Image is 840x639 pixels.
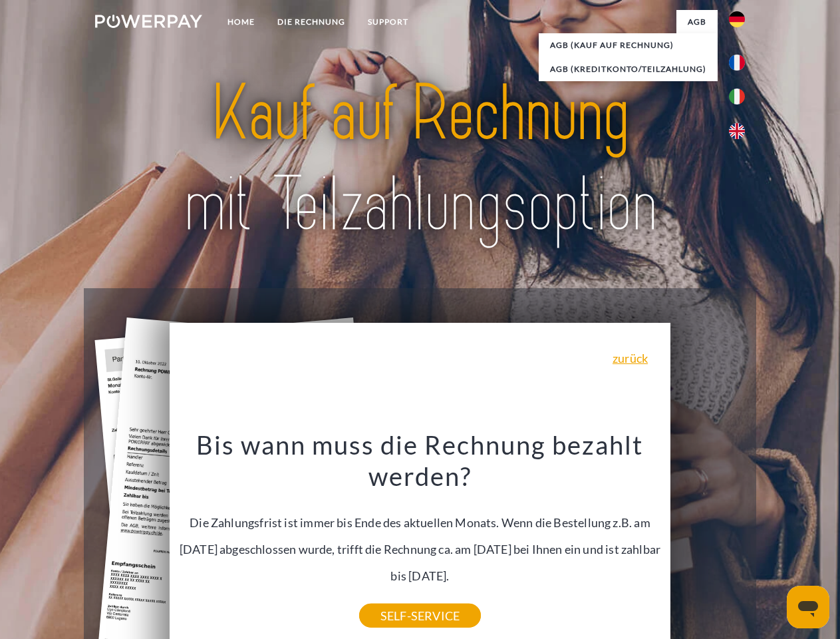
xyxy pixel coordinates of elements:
[613,352,648,364] a: zurück
[539,57,718,81] a: AGB (Kreditkonto/Teilzahlung)
[266,10,356,34] a: DIE RECHNUNG
[95,15,202,28] img: logo-powerpay-white.svg
[729,89,745,105] img: it
[729,11,745,27] img: de
[127,64,713,255] img: title-powerpay_de.svg
[178,429,663,493] h3: Bis wann muss die Rechnung bezahlt werden?
[676,10,718,34] a: agb
[359,604,481,628] a: SELF-SERVICE
[539,33,718,57] a: AGB (Kauf auf Rechnung)
[216,10,266,34] a: Home
[356,10,420,34] a: SUPPORT
[787,586,829,628] iframe: Schaltfläche zum Öffnen des Messaging-Fensters
[729,55,745,71] img: fr
[178,429,663,616] div: Die Zahlungsfrist ist immer bis Ende des aktuellen Monats. Wenn die Bestellung z.B. am [DATE] abg...
[729,123,745,139] img: en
